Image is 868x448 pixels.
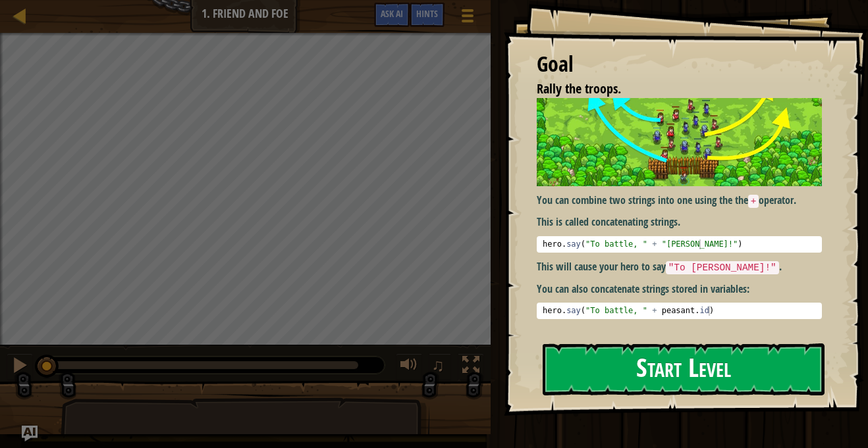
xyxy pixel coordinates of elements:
p: This is called concatenating strings. [537,214,822,230]
code: "To [PERSON_NAME]!" [666,261,779,274]
button: Ask AI [374,3,410,27]
p: You can combine two strings into one using the the operator. [537,193,822,209]
div: Goal [537,49,822,80]
p: This will cause your hero to say . [537,259,822,275]
span: Hints [416,7,438,20]
button: Start Level [543,343,825,395]
button: Toggle fullscreen [458,353,484,380]
span: ♫ [431,355,445,375]
button: Show game menu [451,3,484,34]
button: Ctrl + P: Pause [7,353,33,380]
code: + [748,195,759,208]
button: ♫ [429,353,451,380]
p: You can also concatenate strings stored in variables: [537,282,822,297]
li: Rally the troops. [520,80,819,99]
button: Ask AI [22,426,38,441]
span: Ask AI [381,7,403,20]
img: Friend and foe [537,98,822,186]
button: Adjust volume [396,353,422,380]
span: Rally the troops. [537,80,621,97]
